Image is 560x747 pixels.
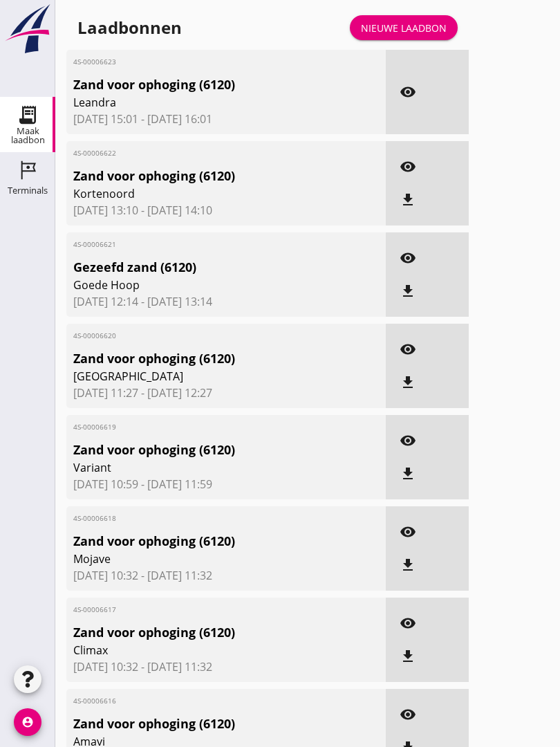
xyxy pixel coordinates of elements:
i: file_download [400,648,416,665]
span: [DATE] 10:59 - [DATE] 11:59 [73,476,379,492]
i: visibility [400,250,416,266]
span: [GEOGRAPHIC_DATA] [73,368,328,385]
span: Variant [73,459,328,476]
span: Goede Hoop [73,277,328,293]
span: Zand voor ophoging (6120) [73,441,328,459]
div: Laadbonnen [77,17,182,39]
span: Leandra [73,94,328,111]
span: Kortenoord [73,185,328,202]
i: visibility [400,341,416,358]
span: Zand voor ophoging (6120) [73,532,328,551]
span: Zand voor ophoging (6120) [73,623,328,642]
i: file_download [400,283,416,299]
span: 4S-00006621 [73,239,328,250]
div: Terminals [8,186,48,195]
span: Mojave [73,551,328,567]
img: logo-small.a267ee39.svg [3,3,53,55]
i: account_circle [14,708,41,736]
i: visibility [400,84,416,100]
i: visibility [400,524,416,540]
span: 4S-00006623 [73,57,328,67]
span: [DATE] 13:10 - [DATE] 14:10 [73,202,379,219]
span: 4S-00006620 [73,331,328,341]
a: Nieuwe laadbon [350,15,458,40]
span: Climax [73,642,328,658]
span: 4S-00006618 [73,513,328,524]
span: Zand voor ophoging (6120) [73,167,328,185]
i: visibility [400,615,416,631]
span: [DATE] 12:14 - [DATE] 13:14 [73,293,379,310]
span: [DATE] 11:27 - [DATE] 12:27 [73,385,379,401]
i: file_download [400,192,416,208]
span: Zand voor ophoging (6120) [73,349,328,368]
span: Zand voor ophoging (6120) [73,714,328,733]
span: [DATE] 15:01 - [DATE] 16:01 [73,111,379,127]
i: visibility [400,706,416,723]
span: Gezeefd zand (6120) [73,258,328,277]
span: 4S-00006616 [73,696,328,706]
span: [DATE] 10:32 - [DATE] 11:32 [73,567,379,584]
span: Zand voor ophoging (6120) [73,75,328,94]
i: file_download [400,374,416,391]
span: 4S-00006617 [73,605,328,615]
i: visibility [400,432,416,449]
i: file_download [400,557,416,573]
span: 4S-00006619 [73,422,328,432]
span: [DATE] 10:32 - [DATE] 11:32 [73,658,379,675]
i: file_download [400,465,416,482]
span: 4S-00006622 [73,148,328,158]
div: Nieuwe laadbon [361,21,447,35]
i: visibility [400,158,416,175]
